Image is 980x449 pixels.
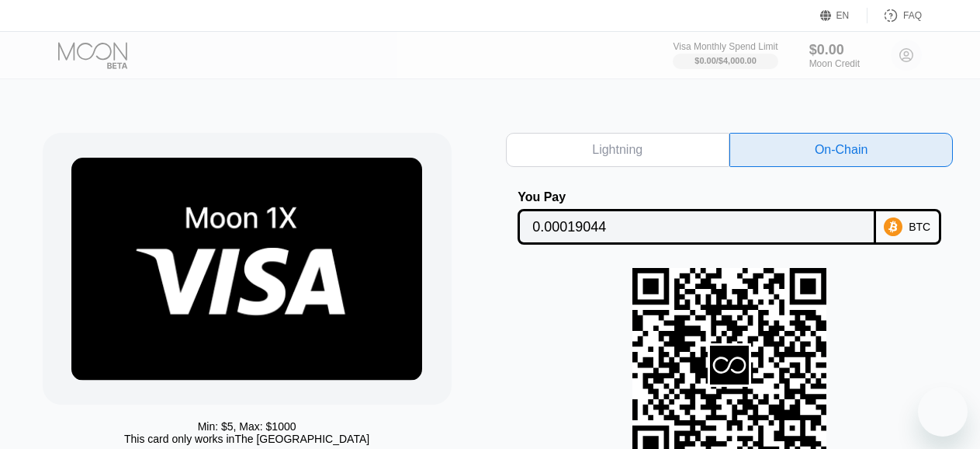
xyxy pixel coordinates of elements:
[820,8,867,23] div: EN
[694,56,757,65] div: $0.00 / $4,000.00
[518,190,875,204] div: You Pay
[815,142,867,158] div: On-Chain
[918,387,968,437] iframe: Button to launch messaging window
[729,133,953,167] div: On-Chain
[673,41,777,52] div: Visa Monthly Spend Limit
[124,433,369,445] div: This card only works in The [GEOGRAPHIC_DATA]
[867,8,922,23] div: FAQ
[506,133,729,167] div: Lightning
[592,142,642,158] div: Lightning
[198,420,296,433] div: Min: $ 5 , Max: $ 1000
[909,221,930,233] div: BTC
[673,41,777,69] div: Visa Monthly Spend Limit$0.00/$4,000.00
[903,10,922,21] div: FAQ
[836,10,850,21] div: EN
[506,190,954,245] div: You PayBTC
